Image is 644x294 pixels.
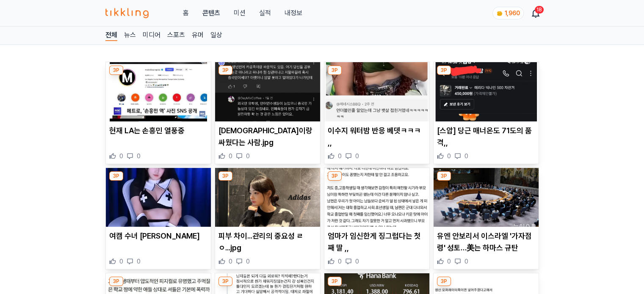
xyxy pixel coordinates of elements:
div: 3P [437,277,451,286]
a: 내정보 [284,8,302,18]
span: 0 [246,257,250,266]
img: coin [496,10,503,17]
span: 0 [229,152,232,160]
div: 18 [535,6,544,14]
a: 미디어 [143,30,160,41]
a: 스포츠 [167,30,185,41]
span: 0 [246,152,250,160]
div: 3P [437,171,451,181]
a: 일상 [210,30,222,41]
img: 피부 차이...관리의 중요성 ㄹㅇ...jpg [215,168,320,227]
div: 3P [109,171,123,181]
p: 여캠 수녀 [PERSON_NAME] [109,230,207,242]
span: 0 [447,152,451,160]
p: 유엔 안보리서 이스라엘 '가자점령' 성토…美는 하마스 규탄 [437,230,535,254]
a: 실적 [259,8,271,18]
img: 이수지 워터밤 반응 베뎃ㅋㅋㅋ ,, [324,62,429,121]
a: 홈 [182,8,188,18]
a: 유머 [192,30,204,41]
span: 0 [119,152,123,160]
span: 0 [355,257,359,266]
span: 0 [447,257,451,266]
a: 전체 [105,30,117,41]
div: 3P [437,66,451,75]
p: [스압] 당근 매너온도 71도의 품격,, [437,125,535,148]
img: 카공족이랑 싸웠다는 사람.jpg [215,62,320,121]
img: 여캠 수녀 코스프레 [106,168,211,227]
img: 유엔 안보리서 이스라엘 '가자점령' 성토…美는 하마스 규탄 [434,168,539,227]
span: 0 [464,152,468,160]
div: 3P [109,277,123,286]
p: 이수지 워터밤 반응 베뎃ㅋㅋㅋ ,, [328,125,426,148]
div: 3P [218,277,232,286]
span: 0 [137,152,141,160]
span: 0 [119,257,123,266]
p: [DEMOGRAPHIC_DATA]이랑 싸웠다는 사람.jpg [218,125,317,148]
p: 피부 차이...관리의 중요성 ㄹㅇ...jpg [218,230,317,254]
div: 3P [328,66,342,75]
div: 3P [218,171,232,181]
div: 3P 피부 차이...관리의 중요성 ㄹㅇ...jpg 피부 차이...관리의 중요성 ㄹㅇ...jpg 0 0 [215,168,321,270]
p: 엄마가 임신한게 징그럽다는 첫째 딸 ,, [328,230,426,254]
img: 티끌링 [105,8,149,18]
div: 3P 여캠 수녀 코스프레 여캠 수녀 [PERSON_NAME] 0 0 [105,168,211,270]
div: 3P 카공족이랑 싸웠다는 사람.jpg [DEMOGRAPHIC_DATA]이랑 싸웠다는 사람.jpg 0 0 [215,62,321,164]
button: 미션 [233,8,245,18]
a: 뉴스 [124,30,136,41]
div: 3P [328,277,342,286]
div: 3P [스압] 당근 매너온도 71도의 품격,, [스압] 당근 매너온도 71도의 품격,, 0 0 [433,62,539,164]
span: 0 [338,257,342,266]
div: 3P [328,171,342,181]
div: 3P [109,66,123,75]
span: 0 [229,257,232,266]
div: 3P 엄마가 임신한게 징그럽다는 첫째 딸 ,, 엄마가 임신한게 징그럽다는 첫째 딸 ,, 0 0 [324,168,430,270]
span: 1,960 [505,10,520,16]
span: 0 [338,152,342,160]
div: 3P 유엔 안보리서 이스라엘 '가자점령' 성토…美는 하마스 규탄 유엔 안보리서 이스라엘 '가자점령' 성토…美는 하마스 규탄 0 0 [433,168,539,270]
img: 엄마가 임신한게 징그럽다는 첫째 딸 ,, [324,168,429,227]
span: 0 [355,152,359,160]
div: 3P 이수지 워터밤 반응 베뎃ㅋㅋㅋ ,, 이수지 워터밤 반응 베뎃ㅋㅋㅋ ,, 0 0 [324,62,430,164]
img: [스압] 당근 매너온도 71도의 품격,, [434,62,539,121]
a: 콘텐츠 [202,8,220,18]
p: 현재 LA는 손흥민 열풍중 [109,125,207,137]
a: coin 1,960 [492,7,522,19]
span: 0 [464,257,468,266]
img: 현재 LA는 손흥민 열풍중 [106,62,211,121]
div: 3P [218,66,232,75]
a: 18 [532,8,539,18]
span: 0 [137,257,141,266]
div: 3P 현재 LA는 손흥민 열풍중 현재 LA는 손흥민 열풍중 0 0 [105,62,211,164]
